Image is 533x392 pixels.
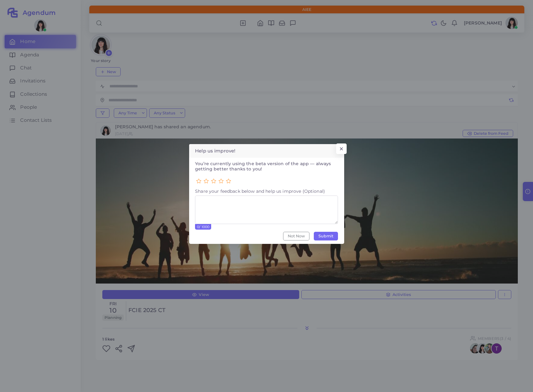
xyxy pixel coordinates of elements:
[211,178,216,183] svg: star
[219,178,224,183] svg: star
[314,232,338,240] button: Submit
[195,188,338,194] label: Share your feedback below and help us improve (Optional)
[195,161,338,172] h6: You’re currently using the beta version of the app — always getting better thanks to you!
[204,178,209,183] svg: star
[195,148,235,154] h5: Help us improve!
[336,143,346,154] button: Close
[197,225,199,229] span: 0
[283,232,309,240] button: Not Now
[195,224,211,230] small: / 1000
[196,178,201,183] svg: star
[226,178,231,183] svg: star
